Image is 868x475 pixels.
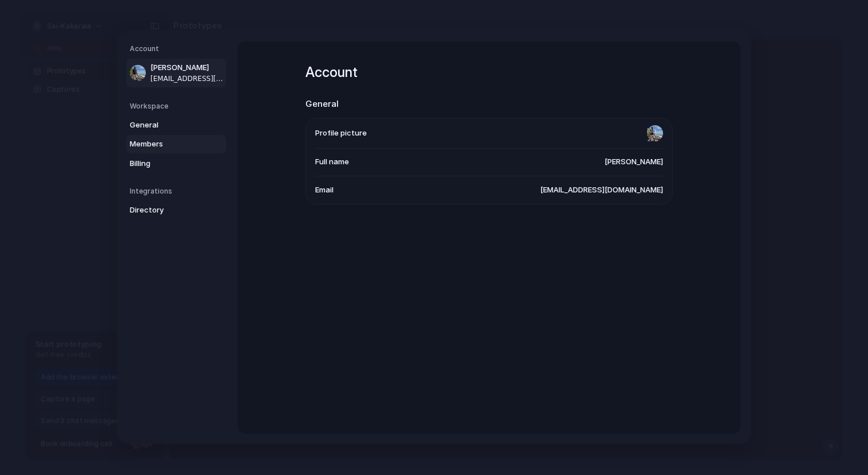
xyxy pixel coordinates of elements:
[315,156,349,168] span: Full name
[126,155,226,173] a: Billing
[540,184,663,196] span: [EMAIL_ADDRESS][DOMAIN_NAME]
[130,101,226,111] h5: Workspace
[126,116,226,134] a: General
[150,62,224,74] span: [PERSON_NAME]
[604,156,663,168] span: [PERSON_NAME]
[305,62,673,83] h1: Account
[150,74,224,84] span: [EMAIL_ADDRESS][DOMAIN_NAME]
[130,158,203,169] span: Billing
[126,201,226,219] a: Directory
[126,59,226,87] a: [PERSON_NAME][EMAIL_ADDRESS][DOMAIN_NAME]
[126,135,226,153] a: Members
[130,44,226,54] h5: Account
[315,184,334,196] span: Email
[305,98,673,111] h2: General
[315,128,367,139] span: Profile picture
[130,119,203,131] span: General
[130,204,203,216] span: Directory
[130,186,226,196] h5: Integrations
[130,138,203,150] span: Members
